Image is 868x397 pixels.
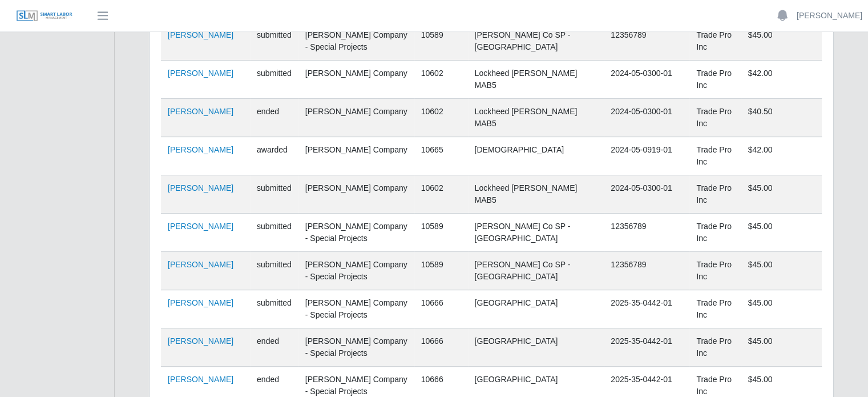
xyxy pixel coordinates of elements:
td: [PERSON_NAME] Company - Special Projects [298,214,414,252]
td: Lockheed [PERSON_NAME] MAB5 [468,61,604,99]
a: [PERSON_NAME] [168,222,233,231]
td: [PERSON_NAME] Company - Special Projects [298,252,414,290]
td: [PERSON_NAME] Company - Special Projects [298,290,414,328]
td: Trade Pro Inc [689,99,741,137]
td: submitted [250,290,298,328]
td: [PERSON_NAME] Company [298,137,414,175]
td: ended [250,328,298,367]
td: 2024-05-0300-01 [604,61,689,99]
td: 10602 [414,61,468,99]
td: Trade Pro Inc [689,22,741,61]
td: 2025-35-0442-01 [604,290,689,328]
td: Lockheed [PERSON_NAME] MAB5 [468,175,604,214]
td: [PERSON_NAME] Co SP - [GEOGRAPHIC_DATA] [468,214,604,252]
td: submitted [250,22,298,61]
td: Trade Pro Inc [689,290,741,328]
td: Lockheed [PERSON_NAME] MAB5 [468,99,604,137]
td: $42.00 [741,137,822,175]
td: Trade Pro Inc [689,214,741,252]
td: 12356789 [604,252,689,290]
td: $45.00 [741,252,822,290]
td: [PERSON_NAME] Company [298,99,414,137]
td: [PERSON_NAME] Company [298,61,414,99]
td: Trade Pro Inc [689,61,741,99]
td: 10666 [414,290,468,328]
td: 10602 [414,175,468,214]
a: [PERSON_NAME] [168,260,233,269]
td: 10589 [414,22,468,61]
td: [PERSON_NAME] Company [298,175,414,214]
a: [PERSON_NAME] [168,298,233,307]
a: [PERSON_NAME] [168,336,233,346]
a: [PERSON_NAME] [168,375,233,384]
td: $42.00 [741,61,822,99]
a: [PERSON_NAME] [168,69,233,78]
a: [PERSON_NAME] [797,10,862,22]
td: 2024-05-0919-01 [604,137,689,175]
td: $45.00 [741,22,822,61]
td: [GEOGRAPHIC_DATA] [468,328,604,367]
td: $45.00 [741,328,822,367]
td: 12356789 [604,214,689,252]
td: 12356789 [604,22,689,61]
a: [PERSON_NAME] [168,30,233,39]
td: [PERSON_NAME] Company - Special Projects [298,22,414,61]
td: ended [250,99,298,137]
td: 10589 [414,252,468,290]
td: submitted [250,252,298,290]
td: 10589 [414,214,468,252]
td: submitted [250,61,298,99]
td: 2024-05-0300-01 [604,175,689,214]
td: [PERSON_NAME] Co SP - [GEOGRAPHIC_DATA] [468,22,604,61]
td: submitted [250,214,298,252]
td: awarded [250,137,298,175]
td: 2024-05-0300-01 [604,99,689,137]
a: [PERSON_NAME] [168,183,233,193]
a: [PERSON_NAME] [168,145,233,154]
td: [DEMOGRAPHIC_DATA] [468,137,604,175]
img: SLM Logo [16,10,73,22]
a: [PERSON_NAME] [168,107,233,116]
td: $45.00 [741,175,822,214]
td: Trade Pro Inc [689,137,741,175]
td: [PERSON_NAME] Co SP - [GEOGRAPHIC_DATA] [468,252,604,290]
td: Trade Pro Inc [689,252,741,290]
td: [GEOGRAPHIC_DATA] [468,290,604,328]
td: Trade Pro Inc [689,175,741,214]
td: 10665 [414,137,468,175]
td: $45.00 [741,214,822,252]
td: Trade Pro Inc [689,328,741,367]
td: $40.50 [741,99,822,137]
td: [PERSON_NAME] Company - Special Projects [298,328,414,367]
td: $45.00 [741,290,822,328]
td: 10666 [414,328,468,367]
td: 10602 [414,99,468,137]
td: 2025-35-0442-01 [604,328,689,367]
td: submitted [250,175,298,214]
